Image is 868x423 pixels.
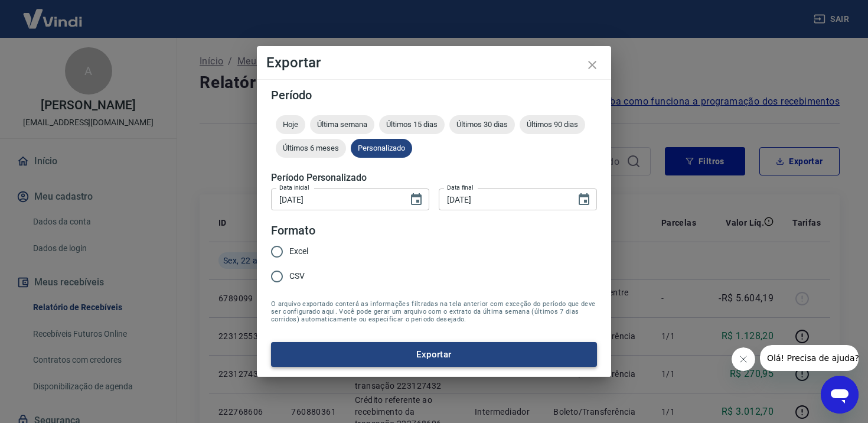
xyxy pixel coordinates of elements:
h5: Período Personalizado [271,172,597,184]
span: Excel [289,245,308,258]
button: Choose date, selected date is 1 de jan de 2025 [404,188,428,211]
div: Hoje [276,115,305,134]
span: Hoje [276,120,305,129]
span: Olá! Precisa de ajuda? [7,8,99,18]
button: Choose date, selected date is 22 de ago de 2025 [572,188,596,211]
h4: Exportar [266,56,602,70]
div: Últimos 15 dias [379,115,445,134]
span: Últimos 90 dias [520,120,585,129]
span: Última semana [310,120,374,129]
iframe: Botão para abrir a janela de mensagens [821,376,859,414]
button: Exportar [271,342,597,367]
input: DD/MM/YYYY [271,188,400,210]
span: CSV [289,270,305,282]
input: DD/MM/YYYY [439,188,567,210]
h5: Período [271,89,597,101]
button: close [578,51,606,79]
span: Últimos 6 meses [276,144,346,152]
label: Data inicial [279,183,309,192]
div: Últimos 30 dias [449,115,515,134]
span: Personalizado [351,144,412,152]
iframe: Fechar mensagem [732,347,755,371]
div: Última semana [310,115,374,134]
div: Personalizado [351,139,412,158]
iframe: Mensagem da empresa [760,345,859,371]
label: Data final [447,183,474,192]
span: Últimos 30 dias [449,120,515,129]
span: Últimos 15 dias [379,120,445,129]
span: O arquivo exportado conterá as informações filtradas na tela anterior com exceção do período que ... [271,300,597,323]
legend: Formato [271,222,315,239]
div: Últimos 90 dias [520,115,585,134]
div: Últimos 6 meses [276,139,346,158]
